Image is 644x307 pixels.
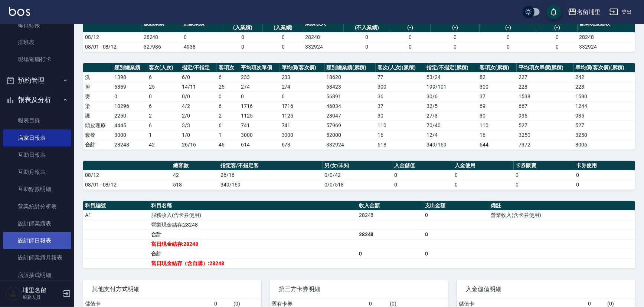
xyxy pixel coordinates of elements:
[517,121,574,130] td: 527
[149,249,357,258] td: 合計
[453,161,514,171] th: 入金使用
[546,4,561,19] button: save
[149,230,357,239] td: 合計
[376,130,425,140] td: 16
[147,101,180,111] td: 6
[83,63,635,150] table: a dense table
[217,92,239,101] td: 0
[147,82,180,92] td: 25
[425,101,478,111] td: 32 / 5
[171,170,219,180] td: 42
[481,24,535,32] div: (-)
[539,24,576,32] div: (-)
[239,72,279,82] td: 233
[3,34,71,51] a: 排班表
[425,63,478,73] th: 指定/不指定(累積)
[376,82,425,92] td: 300
[489,201,635,211] th: 備註
[478,63,517,73] th: 客項次(累積)
[357,201,423,211] th: 收入金額
[325,111,376,121] td: 28047
[517,130,574,140] td: 3250
[83,101,112,111] td: 染
[149,239,357,249] td: 當日現金結存:28248
[239,121,279,130] td: 741
[376,121,425,130] td: 110
[346,24,388,32] div: (不入業績)
[478,72,517,82] td: 82
[217,140,239,149] td: 46
[171,161,219,171] th: 總客數
[323,161,392,171] th: 男/女/未知
[517,140,574,149] td: 7372
[180,82,217,92] td: 14 / 11
[517,101,574,111] td: 667
[480,32,537,42] td: 0
[517,72,574,82] td: 227
[537,42,578,52] td: 0
[425,72,478,82] td: 53 / 24
[574,161,635,171] th: 卡券使用
[280,101,325,111] td: 1716
[3,71,71,90] button: 預約管理
[180,121,217,130] td: 3 / 3
[325,130,376,140] td: 52000
[517,111,574,121] td: 935
[578,32,635,42] td: 28248
[239,92,279,101] td: 0
[142,42,182,52] td: 327986
[182,42,223,52] td: 4938
[344,32,390,42] td: 0
[325,92,376,101] td: 56891
[149,201,357,211] th: 科目名稱
[392,180,453,189] td: 0
[574,72,635,82] td: 242
[180,92,217,101] td: 0 / 0
[147,130,180,140] td: 1
[180,130,217,140] td: 1 / 0
[3,17,71,34] a: 每日結帳
[280,63,325,73] th: 單均價(客次價)
[325,72,376,82] td: 18620
[537,32,578,42] td: 0
[517,92,574,101] td: 1538
[217,82,239,92] td: 25
[478,121,517,130] td: 110
[390,42,431,52] td: 0
[147,92,180,101] td: 0
[425,140,478,149] td: 349/169
[574,121,635,130] td: 527
[182,32,223,42] td: 0
[112,82,147,92] td: 6859
[222,32,263,42] td: 0
[574,170,635,180] td: 0
[83,121,112,130] td: 頭皮理療
[180,101,217,111] td: 4 / 2
[3,215,71,232] a: 設計師業績表
[390,32,431,42] td: 0
[280,72,325,82] td: 233
[263,32,303,42] td: 0
[376,101,425,111] td: 37
[574,101,635,111] td: 1244
[112,92,147,101] td: 0
[83,15,635,52] table: a dense table
[3,249,71,266] a: 設計師業績月報表
[574,140,635,149] td: 8006
[217,101,239,111] td: 6
[425,111,478,121] td: 27 / 3
[574,130,635,140] td: 3250
[478,140,517,149] td: 644
[478,111,517,121] td: 30
[112,63,147,73] th: 類別總業績
[83,140,112,149] td: 合計
[83,111,112,121] td: 護
[180,140,217,149] td: 26/16
[392,24,429,32] div: (-)
[112,101,147,111] td: 10296
[222,42,263,52] td: 0
[83,72,112,82] td: 洗
[180,63,217,73] th: 指定/不指定
[425,130,478,140] td: 12 / 4
[3,51,71,68] a: 現場電腦打卡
